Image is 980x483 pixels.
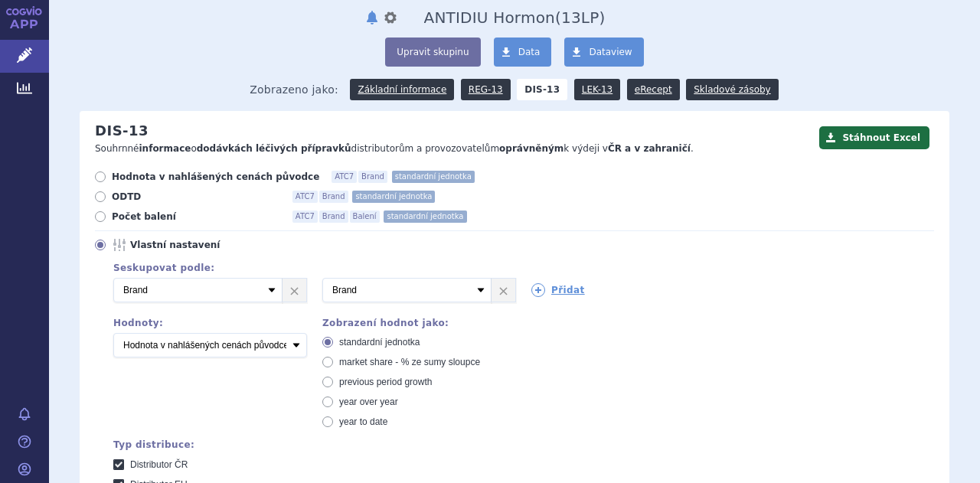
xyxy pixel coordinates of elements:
[574,79,620,100] a: LEK-13
[518,47,541,57] span: Data
[686,79,778,100] a: Skladové zásoby
[589,47,632,57] span: Dataview
[531,283,585,297] a: Přidat
[494,38,552,67] a: Data
[339,377,432,387] span: previous period growth
[564,38,643,67] a: Dataview
[517,79,567,100] strong: DIS-13
[322,318,516,328] div: Zobrazení hodnot jako:
[385,38,480,67] button: Upravit skupinu
[492,279,515,302] a: ×
[350,210,380,223] span: Balení
[112,191,280,203] span: ODTD
[95,122,149,139] h2: DIS-13
[112,171,319,183] span: Hodnota v nahlášených cenách původce
[292,191,318,203] span: ATC7
[139,143,191,154] strong: informace
[608,143,691,154] strong: ČR a v zahraničí
[98,278,934,302] div: 2
[339,416,387,427] span: year to date
[384,210,466,223] span: standardní jednotka
[113,318,307,328] div: Hodnoty:
[339,357,480,367] span: market share - % ze sumy sloupce
[424,8,555,27] span: ANTIDIU Hormon
[352,191,435,203] span: standardní jednotka
[383,8,398,27] button: nastavení
[561,8,581,27] span: 13
[319,191,348,203] span: Brand
[461,79,511,100] a: REG-13
[130,459,188,470] span: Distributor ČR
[339,337,420,348] span: standardní jednotka
[627,79,680,100] a: eRecept
[499,143,563,154] strong: oprávněným
[392,171,475,183] span: standardní jednotka
[339,397,398,407] span: year over year
[319,210,348,223] span: Brand
[250,79,338,100] span: Zobrazeno jako:
[113,439,934,450] div: Typ distribuce:
[283,279,306,302] a: ×
[819,126,929,149] button: Stáhnout Excel
[364,8,380,27] button: notifikace
[358,171,387,183] span: Brand
[197,143,351,154] strong: dodávkách léčivých přípravků
[292,210,318,223] span: ATC7
[98,263,934,273] div: Seskupovat podle:
[350,79,454,100] a: Základní informace
[555,8,605,27] span: ( LP)
[130,239,299,251] span: Vlastní nastavení
[95,142,812,155] p: Souhrnné o distributorům a provozovatelům k výdeji v .
[332,171,357,183] span: ATC7
[112,210,280,223] span: Počet balení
